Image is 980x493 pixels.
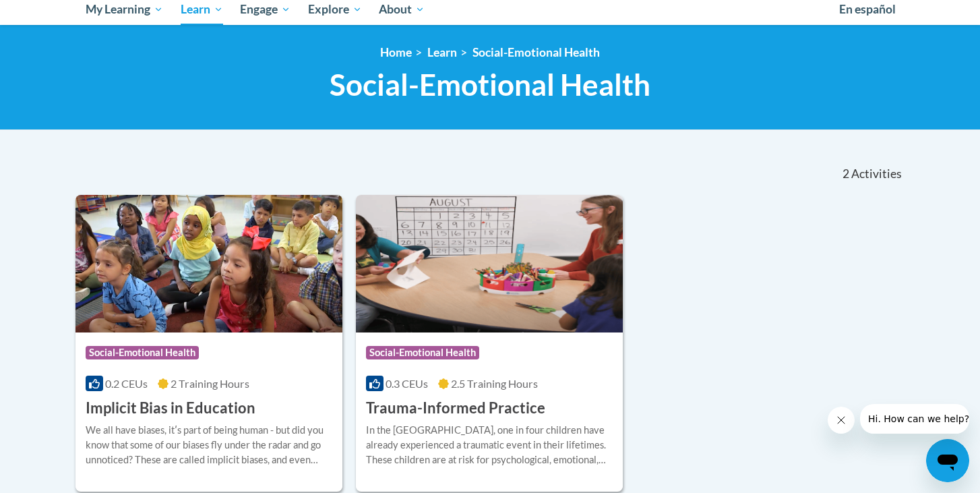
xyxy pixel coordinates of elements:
a: Social-Emotional Health [472,45,600,59]
a: Learn [427,45,457,59]
span: 2 [843,167,849,181]
img: Course Logo [75,195,342,332]
span: Learn [181,1,223,18]
div: In the [GEOGRAPHIC_DATA], one in four children have already experienced a traumatic event in thei... [366,423,613,467]
span: My Learning [86,1,163,18]
span: 2 Training Hours [171,377,249,390]
span: En español [839,2,896,16]
span: Activities [851,167,902,181]
img: Course Logo [356,195,623,332]
div: We all have biases, itʹs part of being human - but did you know that some of our biases fly under... [86,423,332,467]
span: About [379,1,425,18]
h3: Trauma-Informed Practice [366,398,545,419]
iframe: Message from company [860,404,969,434]
span: 2.5 Training Hours [451,377,538,390]
a: Course LogoSocial-Emotional Health0.2 CEUs2 Training Hours Implicit Bias in EducationWe all have ... [75,195,342,492]
a: Course LogoSocial-Emotional Health0.3 CEUs2.5 Training Hours Trauma-Informed PracticeIn the [GEOG... [356,195,623,492]
iframe: Close message [828,407,855,434]
span: 0.3 CEUs [386,377,428,390]
span: Engage [240,1,290,18]
iframe: Button to launch messaging window [926,439,969,482]
span: Social-Emotional Health [86,346,199,359]
span: Social-Emotional Health [330,67,650,103]
h3: Implicit Bias in Education [86,398,255,419]
span: 0.2 CEUs [105,377,148,390]
span: Social-Emotional Health [366,346,479,359]
a: Home [380,45,412,59]
span: Explore [308,1,362,18]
